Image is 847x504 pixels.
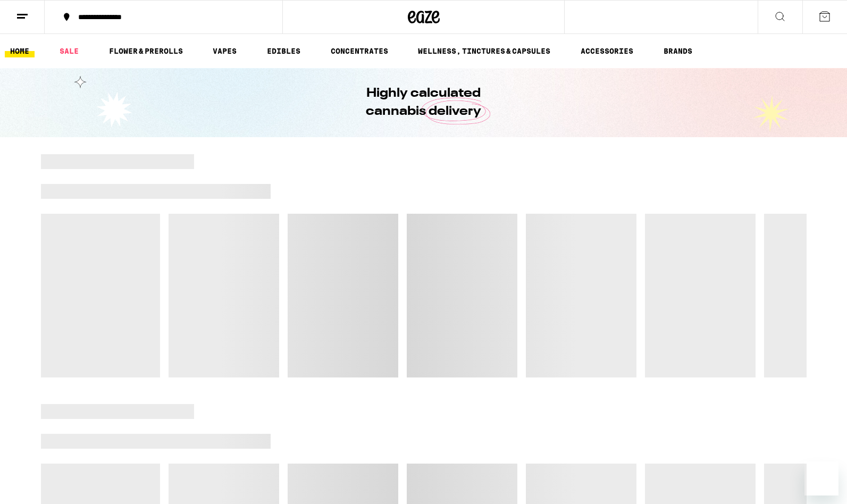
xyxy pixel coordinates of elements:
[104,45,188,57] a: FLOWER & PREROLLS
[413,45,556,57] a: WELLNESS, TINCTURES & CAPSULES
[325,45,393,57] a: CONCENTRATES
[262,45,306,57] a: EDIBLES
[658,45,698,57] a: BRANDS
[804,461,838,495] iframe: Button to launch messaging window
[336,85,511,121] h1: Highly calculated cannabis delivery
[5,45,35,57] a: HOME
[575,45,639,57] a: ACCESSORIES
[207,45,242,57] a: VAPES
[54,45,84,57] a: SALE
